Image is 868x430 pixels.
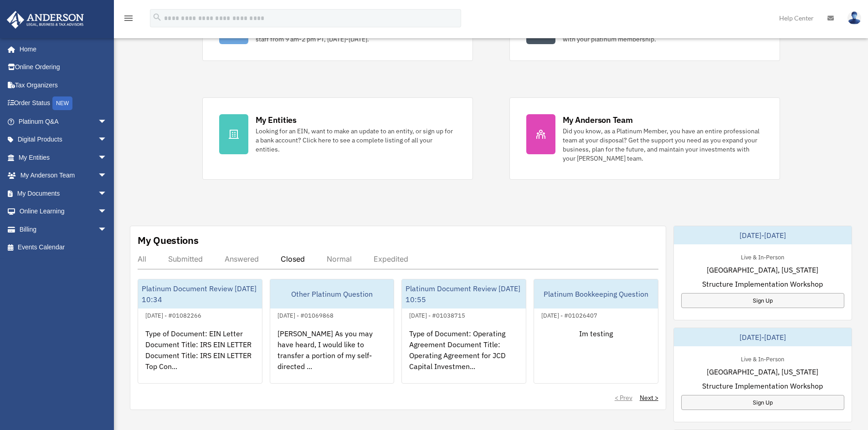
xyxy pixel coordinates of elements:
a: Online Ordering [6,58,121,76]
span: [GEOGRAPHIC_DATA], [US_STATE] [707,264,818,275]
a: Home [6,40,116,58]
div: [DATE] - #01082266 [138,310,209,319]
a: My Documentsarrow_drop_down [6,184,121,202]
div: Type of Document: EIN Letter Document Title: IRS EIN LETTER Document Title: IRS EIN LETTER Top Co... [138,321,262,392]
span: arrow_drop_down [98,167,116,185]
a: Other Platinum Question[DATE] - #01069868[PERSON_NAME] As you may have heard, I would like to tra... [270,279,395,384]
img: Anderson Advisors Platinum Portal [4,11,87,29]
div: Expedited [374,254,408,263]
a: My Entities Looking for an EIN, want to make an update to an entity, or sign up for a bank accoun... [202,97,473,180]
div: Live & In-Person [734,354,791,363]
a: Next > [640,393,658,402]
div: Im testing [534,321,658,392]
a: menu [123,16,134,24]
a: My Anderson Team Did you know, as a Platinum Member, you have an entire professional team at your... [509,97,780,180]
a: Events Calendar [6,238,121,257]
div: All [138,254,146,263]
div: [DATE]-[DATE] [674,226,852,244]
div: Did you know, as a Platinum Member, you have an entire professional team at your disposal? Get th... [563,126,763,163]
div: [DATE]-[DATE] [674,328,852,346]
a: My Entitiesarrow_drop_down [6,148,121,167]
div: My Anderson Team [563,114,633,126]
div: Platinum Bookkeeping Question [534,279,658,309]
div: My Questions [138,233,199,247]
a: Order StatusNEW [6,94,121,113]
div: NEW [52,96,72,110]
span: arrow_drop_down [98,184,116,203]
a: Tax Organizers [6,76,121,94]
div: My Entities [256,114,297,126]
a: Billingarrow_drop_down [6,220,121,238]
div: [DATE] - #01069868 [270,310,341,319]
div: Other Platinum Question [270,279,394,309]
a: Digital Productsarrow_drop_down [6,131,121,149]
a: Platinum Document Review [DATE] 10:34[DATE] - #01082266Type of Document: EIN Letter Document Titl... [138,279,262,384]
div: Type of Document: Operating Agreement Document Title: Operating Agreement for JCD Capital Investm... [402,321,526,392]
span: arrow_drop_down [98,202,116,221]
div: [DATE] - #01038715 [402,310,473,319]
span: Structure Implementation Workshop [702,380,823,391]
span: arrow_drop_down [98,131,116,149]
span: arrow_drop_down [98,112,116,131]
div: Looking for an EIN, want to make an update to an entity, or sign up for a bank account? Click her... [256,126,456,154]
div: Normal [327,254,352,263]
div: Closed [281,254,305,263]
span: arrow_drop_down [98,220,116,239]
div: Submitted [168,254,203,263]
span: arrow_drop_down [98,148,116,167]
div: Live & In-Person [734,252,791,261]
img: User Pic [847,11,861,25]
div: [PERSON_NAME] As you may have heard, I would like to transfer a portion of my self-directed ... [270,321,394,392]
div: Answered [225,254,259,263]
a: Platinum Document Review [DATE] 10:55[DATE] - #01038715Type of Document: Operating Agreement Docu... [401,279,526,384]
div: Platinum Document Review [DATE] 10:34 [138,279,262,309]
a: Platinum Q&Aarrow_drop_down [6,112,121,131]
a: Sign Up [681,395,844,410]
div: Platinum Document Review [DATE] 10:55 [402,279,526,309]
div: [DATE] - #01026407 [534,310,605,319]
i: menu [123,13,134,24]
a: Platinum Bookkeeping Question[DATE] - #01026407Im testing [534,279,658,384]
a: Sign Up [681,293,844,308]
i: search [152,12,162,22]
a: My Anderson Teamarrow_drop_down [6,167,121,185]
span: [GEOGRAPHIC_DATA], [US_STATE] [707,366,818,377]
span: Structure Implementation Workshop [702,278,823,289]
a: Online Learningarrow_drop_down [6,202,121,221]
